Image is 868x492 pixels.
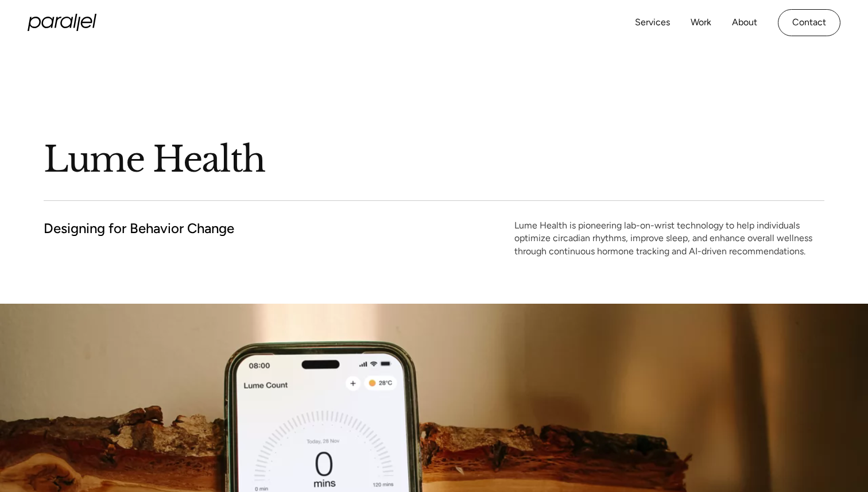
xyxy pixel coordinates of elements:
[44,137,824,182] h1: Lume Health
[514,219,824,258] p: Lume Health is pioneering lab-on-wrist technology to help individuals optimize circadian rhythms,...
[778,9,840,36] a: Contact
[635,14,670,31] a: Services
[732,14,757,31] a: About
[44,219,234,237] h2: Designing for Behavior Change
[28,14,96,31] a: home
[691,14,711,31] a: Work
